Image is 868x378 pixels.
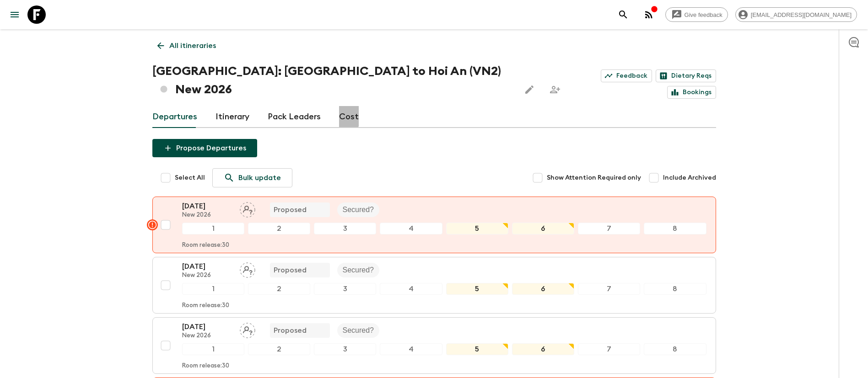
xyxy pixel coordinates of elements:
p: Secured? [343,325,374,336]
div: 8 [644,283,706,295]
p: Proposed [274,204,307,215]
p: [DATE] [182,261,232,272]
div: [EMAIL_ADDRESS][DOMAIN_NAME] [735,7,857,22]
p: New 2026 [182,272,232,279]
p: Secured? [343,265,374,276]
h1: [GEOGRAPHIC_DATA]: [GEOGRAPHIC_DATA] to Hoi An (VN2) New 2026 [152,62,513,99]
p: Secured? [343,204,374,215]
a: Bookings [667,86,716,99]
button: Propose Departures [152,139,257,157]
span: Share this itinerary [546,80,564,99]
p: Bulk update [238,172,281,183]
div: Secured? [337,263,380,277]
a: Itinerary [216,106,249,128]
div: 2 [248,223,310,234]
p: Proposed [274,325,307,336]
a: Give feedback [665,7,728,22]
div: 4 [380,343,442,355]
button: [DATE]New 2026Assign pack leaderProposedSecured?12345678Room release:30 [152,257,716,314]
div: 8 [644,223,706,234]
div: 5 [446,283,508,295]
span: Assign pack leader [240,325,255,333]
button: menu [5,5,24,24]
p: Proposed [274,265,307,276]
span: Assign pack leader [240,205,255,212]
div: 1 [182,223,244,234]
p: [DATE] [182,201,232,212]
a: Cost [339,106,359,128]
div: 3 [314,343,376,355]
button: Edit this itinerary [520,80,539,99]
div: 8 [644,343,706,355]
p: New 2026 [182,332,232,340]
button: search adventures [614,5,632,24]
div: 3 [314,283,376,295]
div: 7 [578,343,640,355]
span: Select All [175,173,205,182]
div: 4 [380,283,442,295]
div: 4 [380,223,442,234]
div: 6 [512,283,574,295]
a: All itineraries [152,37,221,55]
div: Secured? [337,323,380,338]
p: Room release: 30 [182,302,229,309]
span: Show Attention Required only [547,173,641,182]
p: All itineraries [169,40,216,51]
div: 2 [248,283,310,295]
div: 5 [446,223,508,234]
div: 7 [578,283,640,295]
a: Pack Leaders [268,106,321,128]
div: 5 [446,343,508,355]
div: Secured? [337,202,380,217]
div: 6 [512,343,574,355]
a: Departures [152,106,197,128]
div: 2 [248,343,310,355]
div: 6 [512,223,574,234]
p: Room release: 30 [182,242,229,249]
span: Assign pack leader [240,265,255,272]
div: 1 [182,283,244,295]
a: Feedback [601,69,652,82]
span: Give feedback [679,11,728,18]
span: Include Archived [663,173,716,182]
p: New 2026 [182,212,232,219]
button: [DATE]New 2026Assign pack leaderProposedSecured?12345678Room release:30 [152,317,716,374]
p: Room release: 30 [182,362,229,370]
div: 1 [182,343,244,355]
div: 7 [578,223,640,234]
span: [EMAIL_ADDRESS][DOMAIN_NAME] [746,11,857,18]
div: 3 [314,223,376,234]
p: [DATE] [182,321,232,332]
button: [DATE]New 2026Assign pack leaderProposedSecured?12345678Room release:30 [152,197,716,253]
a: Dietary Reqs [656,69,716,82]
a: Bulk update [212,168,292,187]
